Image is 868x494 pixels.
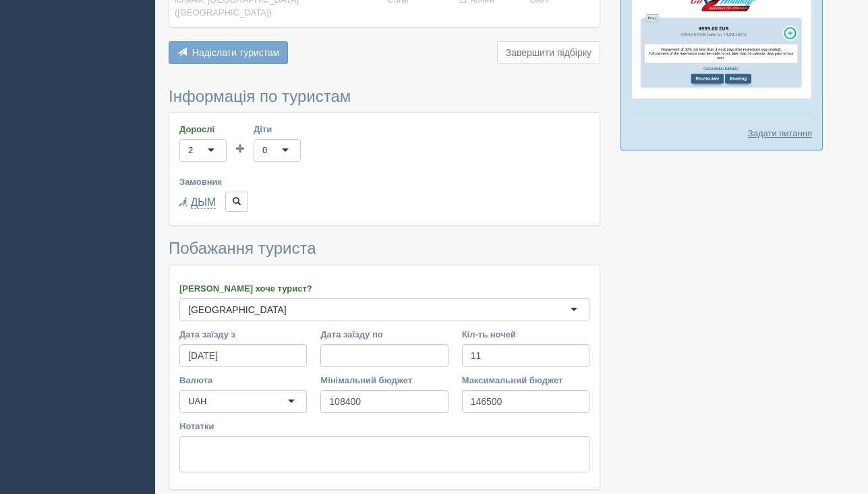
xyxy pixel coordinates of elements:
input: 7-10 або 7,10,14 [462,344,589,367]
label: Замовник [179,175,589,188]
button: Завершити підбірку [497,41,600,64]
label: Валюта [179,374,307,387]
div: 0 [262,144,267,157]
h3: Інформація по туристам [169,88,600,105]
div: [GEOGRAPHIC_DATA] [188,303,287,317]
label: Дата заїзду по [320,328,448,341]
a: ДЫМ [191,196,216,209]
span: Надіслати туристам [192,47,280,58]
label: Дорослі [179,123,227,136]
label: Максимальний бюджет [462,374,589,387]
span: Побажання туриста [169,239,316,257]
label: [PERSON_NAME] хоче турист? [179,282,589,295]
div: UAH [188,395,206,408]
label: Діти [254,123,301,136]
label: Кіл-ть ночей [462,328,589,341]
div: 2 [188,144,193,157]
button: Надіслати туристам [169,41,288,64]
a: Задати питання [748,127,812,140]
label: Нотатки [179,420,589,433]
label: Дата заїзду з [179,328,307,341]
label: Мінімальний бюджет [320,374,448,387]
